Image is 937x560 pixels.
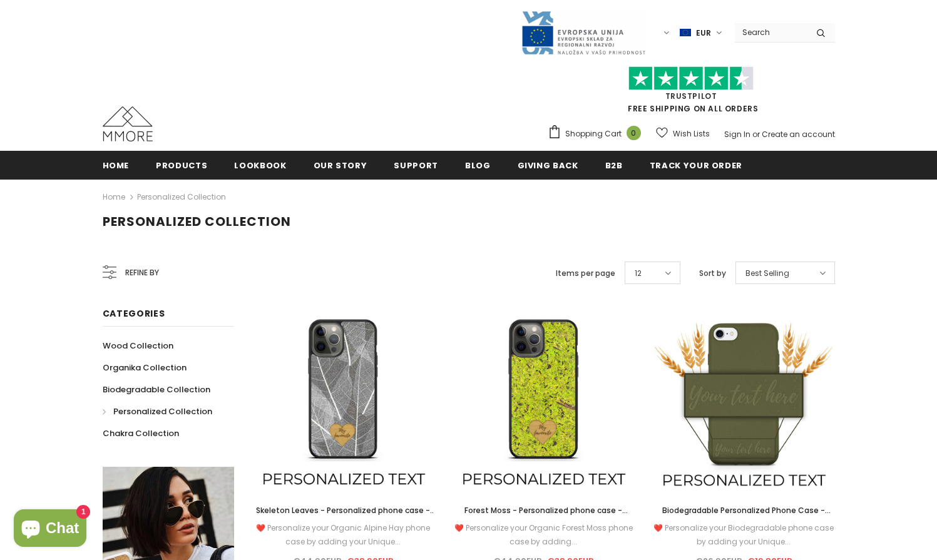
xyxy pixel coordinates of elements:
[556,267,615,280] label: Items per page
[103,335,173,357] a: Wood Collection
[605,160,623,171] span: B2B
[565,128,622,140] span: Shopping Cart
[234,160,286,171] span: Lookbook
[156,160,207,171] span: Products
[103,340,173,352] span: Wood Collection
[650,151,742,179] a: Track your order
[699,267,726,280] label: Sort by
[665,91,717,101] a: Trustpilot
[628,66,754,91] img: Trust Pilot Stars
[103,151,130,179] a: Home
[548,125,647,143] a: Shopping Cart 0
[103,379,210,400] a: Biodegradable Collection
[103,384,210,395] span: Biodegradable Collection
[653,504,834,517] a: Biodegradable Personalized Phone Case - Olive Green
[156,151,207,179] a: Products
[103,422,179,444] a: Chakra Collection
[256,505,436,529] span: Skeleton Leaves - Personalized phone case - Personalized gift
[724,129,750,140] a: Sign In
[113,405,212,417] span: Personalized Collection
[125,266,159,280] span: Refine by
[453,504,634,517] a: Forest Moss - Personalized phone case - Personalized gift
[234,151,286,179] a: Lookbook
[103,213,291,230] span: Personalized Collection
[656,123,710,145] a: Wish Lists
[103,307,165,320] span: Categories
[103,357,187,379] a: Organika Collection
[10,509,90,550] inbox-online-store-chat: Shopify online store chat
[605,151,623,179] a: B2B
[453,521,634,549] div: ❤️ Personalize your Organic Forest Moss phone case by adding...
[662,505,831,529] span: Biodegradable Personalized Phone Case - Olive Green
[103,362,187,374] span: Organika Collection
[103,427,179,439] span: Chakra Collection
[137,191,226,202] a: Personalized Collection
[464,505,628,529] span: Forest Moss - Personalized phone case - Personalized gift
[521,27,646,38] a: Javni Razpis
[650,160,742,171] span: Track your order
[696,27,711,39] span: EUR
[627,126,641,140] span: 0
[548,72,835,114] span: FREE SHIPPING ON ALL ORDERS
[103,400,212,422] a: Personalized Collection
[518,160,578,171] span: Giving back
[521,10,646,56] img: Javni Razpis
[673,128,710,140] span: Wish Lists
[762,129,835,140] a: Create an account
[745,267,789,280] span: Best Selling
[253,521,434,549] div: ❤️ Personalize your Organic Alpine Hay phone case by adding your Unique...
[653,521,834,549] div: ❤️ Personalize your Biodegradable phone case by adding your Unique...
[103,160,130,171] span: Home
[314,160,367,171] span: Our Story
[253,504,434,517] a: Skeleton Leaves - Personalized phone case - Personalized gift
[518,151,578,179] a: Giving back
[735,23,807,41] input: Search Site
[103,190,125,205] a: Home
[394,151,438,179] a: support
[635,267,642,280] span: 12
[103,106,153,141] img: MMORE Cases
[752,129,760,140] span: or
[465,151,491,179] a: Blog
[314,151,367,179] a: Our Story
[394,160,438,171] span: support
[465,160,491,171] span: Blog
